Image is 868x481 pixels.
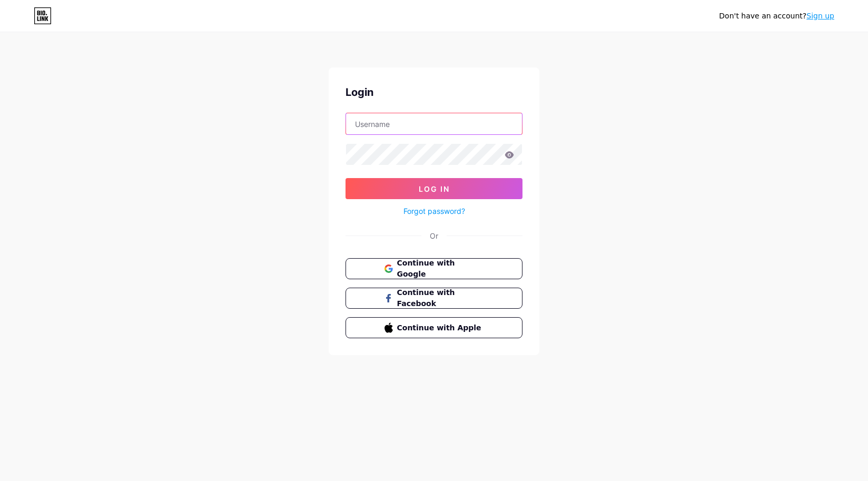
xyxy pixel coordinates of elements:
a: Forgot password? [403,205,465,217]
span: Continue with Facebook [397,287,484,309]
input: Username [346,113,522,134]
button: Log In [346,178,522,199]
a: Sign up [806,12,834,20]
span: Continue with Apple [397,322,484,333]
div: Don't have an account? [719,11,834,22]
span: Continue with Google [397,258,484,280]
button: Continue with Facebook [346,288,522,309]
button: Continue with Apple [346,317,522,338]
div: Or [430,230,438,241]
span: Log In [419,184,450,193]
div: Login [346,84,522,100]
button: Continue with Google [346,258,522,279]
